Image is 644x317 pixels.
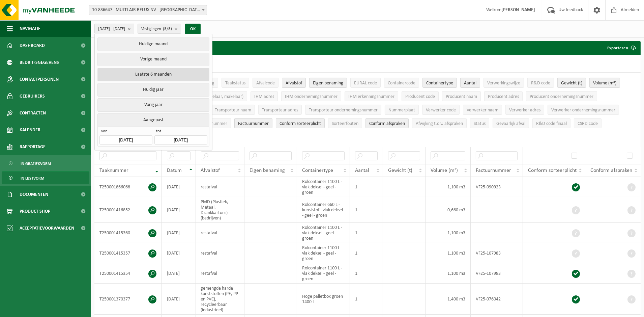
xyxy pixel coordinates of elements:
button: Transporteur naamTransporteur naam: Activate to sort [211,105,255,115]
span: Rapportage [20,138,46,155]
span: Eigen benaming [313,81,343,86]
span: Afvalcode [256,81,275,86]
span: Taaknummer [99,168,128,173]
td: PMD (Plastiek, Metaal, Drankkartons) (bedrijven) [196,197,245,223]
strong: [PERSON_NAME] [501,7,535,12]
td: 1,400 m3 [426,284,471,315]
td: [DATE] [162,197,196,223]
span: van [99,129,152,135]
button: Gevaarlijk afval : Activate to sort [493,118,529,128]
td: 1 [350,263,383,284]
button: OK [185,24,201,34]
button: Conform afspraken : Activate to sort [365,118,409,128]
span: Eigen benaming [250,168,285,173]
span: Afvalstof [201,168,220,173]
button: EURAL codeEURAL code: Activate to sort [350,78,381,88]
button: AfvalcodeAfvalcode: Activate to sort [253,78,279,88]
td: 1,100 m3 [426,263,471,284]
span: Product Shop [20,203,50,220]
button: Volume (m³)Volume (m³): Activate to sort [589,78,620,88]
td: Rolcontainer 1100 L - vlak deksel - geel - groen [297,223,350,243]
button: StatusStatus: Activate to sort [470,118,489,128]
td: 1,100 m3 [426,177,471,197]
td: Rolcontainer 1100 L - vlak deksel - geel - groen [297,177,350,197]
span: Bedrijfsgegevens [20,54,59,71]
span: Producent ondernemingsnummer [530,94,593,99]
span: IHM ondernemingsnummer [285,94,338,99]
td: Rolcontainer 1100 L - vlak deksel - geel - groen [297,263,350,284]
span: Verwerker code [426,108,456,113]
span: Containercode [388,81,415,86]
span: Transporteur naam [215,108,251,113]
span: EURAL code [354,81,377,86]
a: In lijstvorm [2,171,89,184]
button: Verwerker codeVerwerker code: Activate to sort [422,105,460,115]
td: T250001415357 [94,243,162,263]
span: Producent naam [446,94,477,99]
button: Huidig jaar [97,83,209,97]
td: restafval [196,177,245,197]
td: [DATE] [162,243,196,263]
button: Exporteren [602,41,640,55]
button: R&D code finaalR&amp;D code finaal: Activate to sort [532,118,570,128]
span: Documenten [20,186,48,203]
button: Vorige maand [97,53,209,66]
span: Gewicht (t) [388,168,412,173]
span: Aantal [355,168,369,173]
span: Acceptatievoorwaarden [20,220,74,237]
span: In lijstvorm [21,172,44,185]
span: Transporteur adres [262,108,298,113]
span: 10-836647 - MULTI AIR BELUX NV - NAZARETH [89,5,207,15]
td: 1,100 m3 [426,243,471,263]
button: Producent codeProducent code: Activate to sort [402,91,439,101]
button: AantalAantal: Activate to sort [460,78,480,88]
button: Afwijking t.o.v. afsprakenAfwijking t.o.v. afspraken: Activate to sort [412,118,467,128]
span: Taakstatus [225,81,245,86]
td: restafval [196,223,245,243]
button: [DATE] - [DATE] [94,24,134,34]
span: Factuurnummer [238,121,269,126]
button: VerwerkingswijzeVerwerkingswijze: Activate to sort [484,78,524,88]
button: Conform sorteerplicht : Activate to sort [276,118,325,128]
span: Gevaarlijk afval [496,121,525,126]
td: [DATE] [162,284,196,315]
td: [DATE] [162,263,196,284]
button: FactuurnummerFactuurnummer: Activate to sort [234,118,272,128]
span: Transporteur ondernemingsnummer [309,108,378,113]
td: 1 [350,284,383,315]
span: Verwerkingswijze [487,81,520,86]
span: [DATE] - [DATE] [98,24,125,34]
button: R&D codeR&amp;D code: Activate to sort [527,78,554,88]
button: Aangepast [97,113,209,127]
span: CSRD code [578,121,598,126]
button: Gewicht (t)Gewicht (t): Activate to sort [557,78,586,88]
a: In grafiekvorm [2,157,89,170]
button: Verwerker ondernemingsnummerVerwerker ondernemingsnummer: Activate to sort [548,105,619,115]
span: Gebruikers [20,88,45,105]
span: Afwijking t.o.v. afspraken [416,121,463,126]
span: Contactpersonen [20,71,59,88]
span: Navigatie [20,20,40,37]
button: IHM ondernemingsnummerIHM ondernemingsnummer: Activate to sort [281,91,341,101]
button: IHM adresIHM adres: Activate to sort [251,91,278,101]
button: Vestigingen(3/3) [138,24,181,34]
td: 1 [350,197,383,223]
td: Rolcontainer 1100 L - vlak deksel - geel - groen [297,243,350,263]
span: Nummerplaat [388,108,415,113]
td: T250001866068 [94,177,162,197]
span: Verwerker adres [509,108,540,113]
button: Producent naamProducent naam: Activate to sort [442,91,481,101]
button: TaakstatusTaakstatus: Activate to sort [222,78,249,88]
button: SorteerfoutenSorteerfouten: Activate to sort [328,118,362,128]
td: 1 [350,177,383,197]
button: Producent ondernemingsnummerProducent ondernemingsnummer: Activate to sort [526,91,597,101]
button: Eigen benamingEigen benaming: Activate to sort [309,78,347,88]
td: T250001415354 [94,263,162,284]
button: ContainercodeContainercode: Activate to sort [384,78,419,88]
span: Volume (m³) [431,168,458,173]
span: Verwerker ondernemingsnummer [551,108,615,113]
count: (3/3) [163,27,172,31]
td: [DATE] [162,223,196,243]
span: Factuurnummer [476,168,511,173]
span: Verwerker naam [467,108,498,113]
